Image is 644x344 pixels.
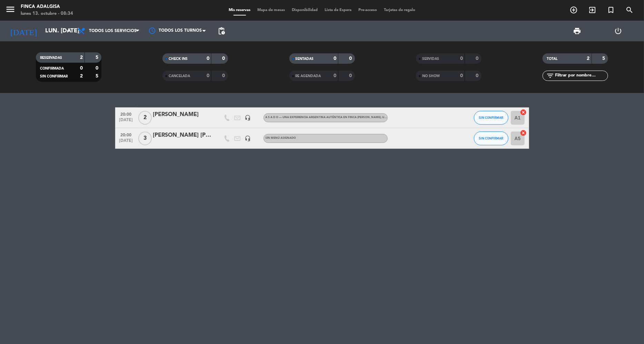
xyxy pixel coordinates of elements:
i: add_circle_outline [569,6,578,14]
strong: 0 [207,73,209,78]
span: 20:00 [118,110,135,118]
span: CANCELADA [169,74,190,78]
i: filter_list [546,72,554,80]
span: SERVIDAS [422,57,439,61]
span: pending_actions [217,27,226,35]
i: search [625,6,634,14]
div: [PERSON_NAME] [PERSON_NAME] [153,131,212,140]
div: [PERSON_NAME] [153,110,212,119]
button: SIN CONFIRMAR [474,132,508,145]
strong: 0 [476,73,480,78]
span: SIN CONFIRMAR [40,75,68,78]
strong: 0 [460,73,463,78]
strong: 5 [603,56,607,61]
strong: 0 [349,73,353,78]
strong: 0 [207,56,209,61]
span: print [573,27,582,35]
i: headset_mic [245,115,251,121]
strong: 0 [349,56,353,61]
i: exit_to_app [588,6,596,14]
i: cancel [520,109,527,116]
span: NO SHOW [422,74,440,78]
span: RE AGENDADA [296,74,321,78]
span: SIN CONFIRMAR [479,136,503,140]
span: 3 [138,132,152,145]
span: Mis reservas [225,8,254,12]
span: , USD 65 [381,116,393,119]
span: TOTAL [547,57,557,61]
i: turned_in_not [607,6,615,14]
span: SENTADAS [296,57,314,61]
span: Pre-acceso [355,8,380,12]
strong: 2 [587,56,590,61]
span: Mapa de mesas [254,8,288,12]
span: RESERVADAS [40,56,62,60]
strong: 0 [460,56,463,61]
span: CHECK INS [169,57,188,61]
strong: 5 [96,55,100,60]
span: 2 [138,111,152,125]
span: Sin menú asignado [266,137,296,139]
span: CONFIRMADA [40,67,64,70]
strong: 2 [80,55,83,60]
i: [DATE] [5,23,42,39]
div: Finca Adalgisa [21,3,73,10]
span: SIN CONFIRMAR [479,116,503,119]
strong: 0 [80,66,83,71]
span: [DATE] [118,118,135,126]
div: LOG OUT [598,21,639,41]
i: cancel [520,129,527,136]
strong: 0 [96,66,100,71]
strong: 2 [80,74,83,79]
button: menu [5,4,16,17]
i: power_settings_new [614,27,623,35]
span: Disponibilidad [288,8,321,12]
i: arrow_drop_down [64,27,72,35]
strong: 0 [334,56,336,61]
span: Todos los servicios [89,29,137,33]
strong: 0 [334,73,336,78]
span: [DATE] [118,138,135,146]
span: A S A D O — Una experiencia Argentina auténtica en Finca [PERSON_NAME] [266,116,393,119]
i: menu [5,4,16,14]
strong: 0 [222,73,227,78]
span: Tarjetas de regalo [380,8,419,12]
button: SIN CONFIRMAR [474,111,508,125]
strong: 0 [476,56,480,61]
i: headset_mic [245,135,251,142]
input: Filtrar por nombre... [554,72,608,80]
span: Lista de Espera [321,8,355,12]
strong: 5 [96,74,100,79]
strong: 0 [222,56,227,61]
span: 20:00 [118,131,135,138]
div: lunes 13. octubre - 08:34 [21,10,73,17]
